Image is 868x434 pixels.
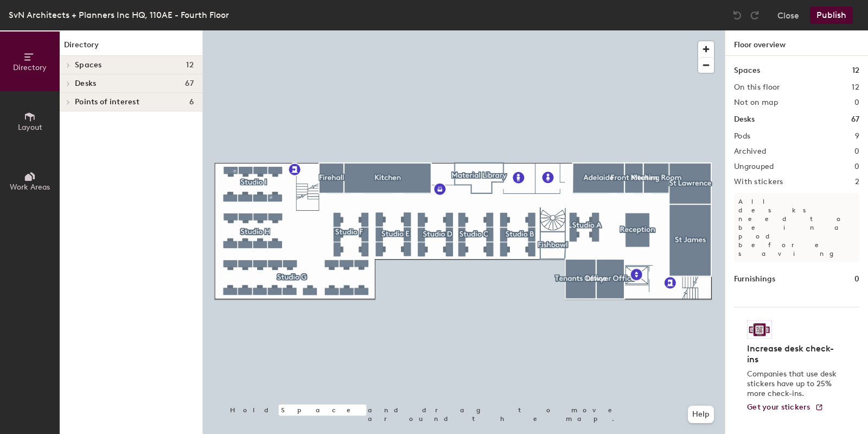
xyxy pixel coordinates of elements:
span: 6 [189,98,194,106]
h2: With stickers [734,178,783,186]
span: Work Areas [10,183,50,192]
span: Directory [13,63,47,72]
span: Layout [18,123,42,132]
span: Spaces [75,61,102,70]
h2: 12 [852,83,859,92]
span: Desks [75,79,96,88]
h2: 2 [855,178,859,186]
h2: On this floor [734,83,780,92]
span: 67 [185,79,194,88]
h1: Floor overview [725,30,868,56]
button: Publish [810,7,853,24]
a: Get your stickers [747,403,824,412]
button: Close [777,7,799,24]
h2: 9 [855,132,859,141]
h2: Pods [734,132,750,141]
h1: Spaces [734,65,760,77]
p: Companies that use desk stickers have up to 25% more check-ins. [747,369,840,399]
img: Redo [749,10,760,21]
h2: 0 [854,98,859,107]
h1: Desks [734,114,755,125]
span: 12 [186,61,194,70]
h4: Increase desk check-ins [747,343,840,365]
button: Help [688,406,714,423]
span: Points of interest [75,98,139,106]
img: Sticker logo [747,320,772,339]
div: SvN Architects + Planners Inc HQ, 110AE - Fourth Floor [9,8,229,22]
h1: Furnishings [734,273,775,285]
h2: Archived [734,147,766,156]
h2: 0 [854,147,859,156]
img: Undo [732,10,743,21]
p: All desks need to be in a pod before saving [734,193,859,262]
h2: Ungrouped [734,162,774,171]
h2: Not on map [734,98,778,107]
span: Get your stickers [747,402,810,412]
h2: 0 [854,162,859,171]
h1: 0 [854,273,859,285]
h1: 67 [851,114,859,125]
h1: 12 [852,65,859,77]
h1: Directory [60,39,202,56]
